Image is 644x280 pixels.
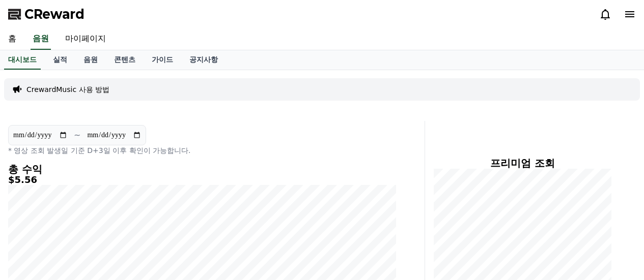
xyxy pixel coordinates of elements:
[74,129,80,141] p: ~
[31,28,51,50] a: 음원
[24,6,85,22] span: CReward
[8,6,85,22] a: CReward
[75,50,106,70] a: 음원
[45,50,75,70] a: 실적
[433,158,611,169] h4: 프리미엄 조회
[26,84,109,95] a: CrewardMusic 사용 방법
[106,50,144,70] a: 콘텐츠
[57,28,114,50] a: 마이페이지
[8,164,396,175] h4: 총 수익
[8,145,396,155] p: * 영상 조회 발생일 기준 D+3일 이후 확인이 가능합니다.
[181,50,226,70] a: 공지사항
[8,175,396,185] h5: $5.56
[4,50,41,70] a: 대시보드
[144,50,181,70] a: 가이드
